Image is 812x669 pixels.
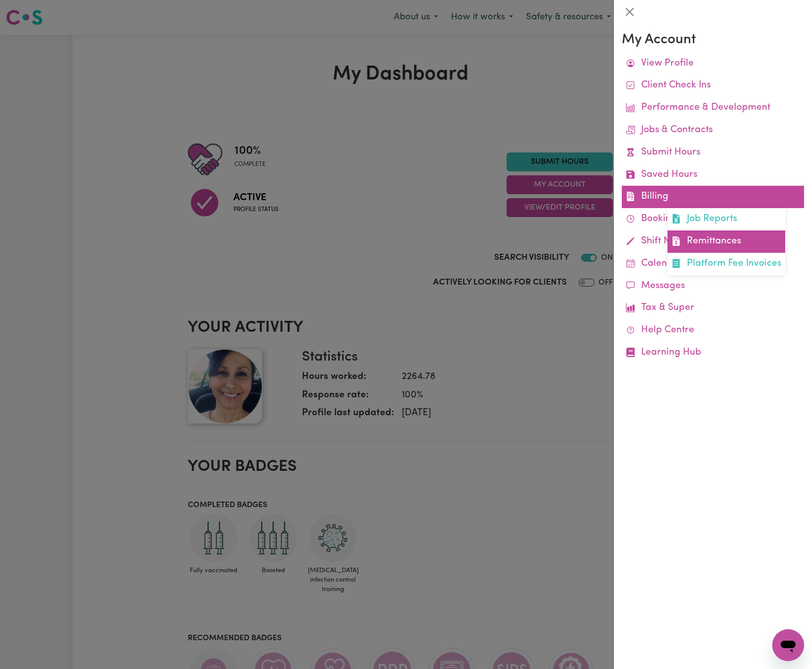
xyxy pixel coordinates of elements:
[622,53,804,75] a: View Profile
[622,142,804,164] a: Submit Hours
[622,319,804,342] a: Help Centre
[772,629,804,661] iframe: Button to launch messaging window
[622,119,804,142] a: Jobs & Contracts
[622,186,804,208] a: BillingJob ReportsRemittancesPlatform Fee Invoices
[622,74,804,97] a: Client Check Ins
[622,4,638,20] button: Close
[622,342,804,364] a: Learning Hub
[667,230,785,253] a: Remittances
[622,208,804,230] a: Bookings
[667,208,785,230] a: Job Reports
[622,297,804,319] a: Tax & Super
[622,97,804,119] a: Performance & Development
[622,164,804,186] a: Saved Hours
[622,230,804,253] a: Shift Notes
[622,253,804,275] a: Calendar
[667,253,785,275] a: Platform Fee Invoices
[622,32,804,49] h3: My Account
[622,275,804,297] a: Messages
